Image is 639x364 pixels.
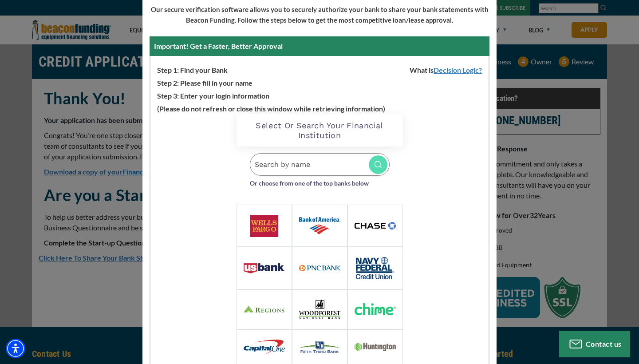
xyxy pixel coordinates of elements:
p: Step 2: Please fill in your name [150,75,489,88]
img: logo [244,263,285,273]
div: Accessibility Menu [6,339,25,358]
img: logo [299,265,340,271]
p: (Please do not refresh or close this window while retrieving information) [150,101,489,114]
a: Decision Logic? [434,66,489,74]
img: logo [244,340,285,354]
img: logo [244,306,285,313]
img: logo [299,341,340,353]
img: logo [356,257,394,279]
p: Step 3: Enter your login information [150,88,489,101]
img: logo [299,300,340,319]
img: logo [355,343,396,351]
img: logo [250,215,279,237]
button: Contact us [559,331,630,357]
input: Search by name [250,153,390,176]
span: Contact us [586,340,622,348]
span: What is [403,63,489,75]
img: logo [299,217,340,234]
p: Or choose from one of the top banks below [250,176,390,189]
p: Our secure verification software allows you to securely authorize your bank to share your bank st... [150,4,489,25]
div: Important! Get a Faster, Better Approval [150,36,489,56]
span: Step 1: Find your Bank [150,63,228,75]
h2: Select Or Search Your Financial Institution [245,121,394,140]
img: logo [355,222,396,229]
